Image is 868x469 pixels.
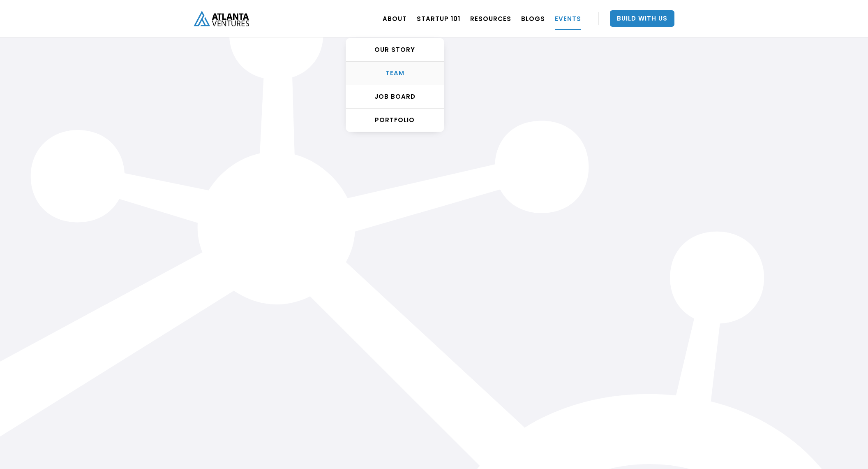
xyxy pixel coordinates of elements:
[417,7,460,30] a: Startup 101
[470,7,511,30] a: RESOURCES
[346,46,444,54] div: OUR STORY
[555,7,581,30] a: EVENTS
[346,69,444,77] div: TEAM
[346,62,444,85] a: TEAM
[383,7,407,30] a: ABOUT
[346,38,444,62] a: OUR STORY
[346,93,444,101] div: Job Board
[610,10,674,27] a: Build With Us
[521,7,545,30] a: BLOGS
[346,109,444,132] a: PORTFOLIO
[346,85,444,109] a: Job Board
[346,116,444,124] div: PORTFOLIO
